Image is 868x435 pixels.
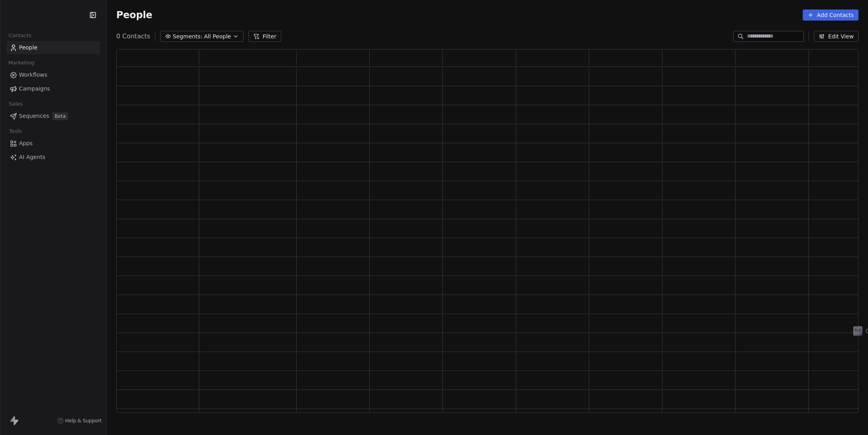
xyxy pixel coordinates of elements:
[6,110,100,123] a: SequencesBeta
[814,31,859,42] button: Edit View
[5,57,38,69] span: Marketing
[248,31,281,42] button: Filter
[803,9,859,21] button: Add Contacts
[6,151,100,164] a: AI Agents
[19,43,38,52] span: People
[19,85,50,93] span: Campaigns
[116,32,150,41] span: 0 Contacts
[19,71,47,79] span: Workflows
[6,68,100,81] a: Workflows
[6,41,100,54] a: People
[57,418,102,424] a: Help & Support
[19,112,49,120] span: Sequences
[19,139,33,148] span: Apps
[6,125,25,137] span: Tools
[52,112,68,120] span: Beta
[6,98,26,110] span: Sales
[204,32,231,41] span: All People
[173,32,202,41] span: Segments:
[116,9,152,21] span: People
[6,137,100,150] a: Apps
[19,153,45,161] span: AI Agents
[65,418,102,424] span: Help & Support
[6,82,100,95] a: Campaigns
[5,30,35,42] span: Contacts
